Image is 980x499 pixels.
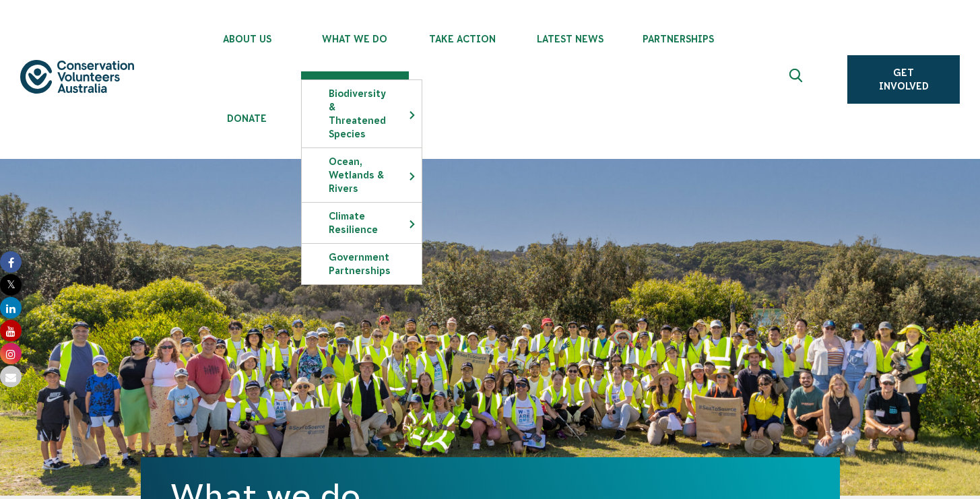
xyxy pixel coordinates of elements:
[302,80,422,147] a: Biodiversity & Threatened Species
[193,34,301,44] span: About Us
[624,34,732,44] span: Partnerships
[781,63,814,96] button: Expand search box Close search box
[193,113,301,124] span: Donate
[847,55,960,104] a: Get Involved
[409,34,517,44] span: Take Action
[302,203,422,243] a: Climate Resilience
[301,79,422,147] li: Biodiversity & Threatened Species
[789,69,806,90] span: Expand search box
[301,34,409,44] span: What We Do
[302,148,422,202] a: Ocean, Wetlands & Rivers
[301,202,422,243] li: Climate Resilience
[20,60,134,93] img: logo.svg
[517,34,624,44] span: Latest News
[301,147,422,202] li: Ocean, Wetlands & Rivers
[302,244,422,284] a: Government Partnerships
